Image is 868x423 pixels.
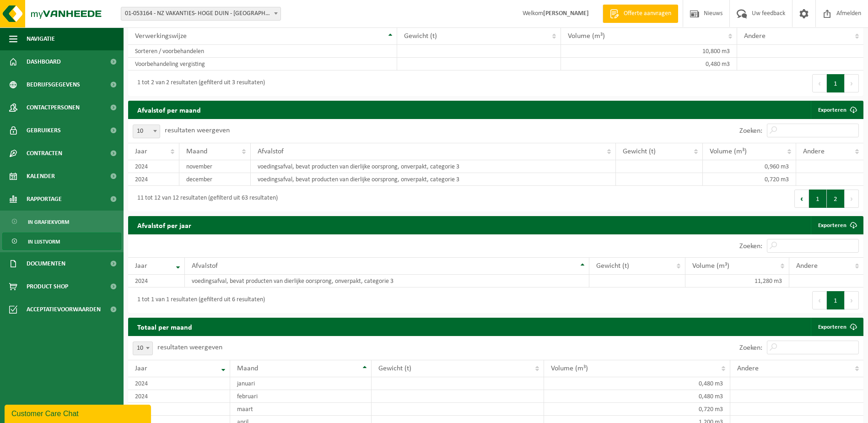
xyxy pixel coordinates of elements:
[744,33,766,40] span: Andere
[812,291,827,309] button: Previous
[2,213,121,230] a: In grafiekvorm
[128,160,179,173] td: 2024
[845,190,859,208] button: Next
[121,7,281,21] span: 01-053164 - NZ VAKANTIES- HOGE DUIN - OOSTDUINKERKE
[27,275,68,298] span: Product Shop
[5,403,153,423] iframe: chat widget
[27,142,62,165] span: Contracten
[568,33,605,40] span: Volume (m³)
[133,125,160,138] span: 10
[179,173,250,186] td: december
[230,403,372,416] td: maart
[811,101,863,119] a: Exporteren
[133,75,265,92] div: 1 tot 2 van 2 resultaten (gefilterd uit 3 resultaten)
[809,190,827,208] button: 1
[827,190,845,208] button: 2
[544,390,730,403] td: 0,480 m3
[133,190,278,207] div: 11 tot 12 van 12 resultaten (gefilterd uit 63 resultaten)
[811,318,863,336] a: Exporteren
[596,262,629,270] span: Gewicht (t)
[128,45,397,58] td: Sorteren / voorbehandelen
[703,173,797,186] td: 0,720 m3
[27,96,80,119] span: Contactpersonen
[128,318,201,336] h2: Totaal per maand
[157,344,222,351] label: resultaten weergeven
[27,252,65,275] span: Documenten
[133,342,152,355] span: 10
[251,160,616,173] td: voedingsafval, bevat producten van dierlijke oorsprong, onverpakt, categorie 3
[544,377,730,390] td: 0,480 m3
[561,45,738,58] td: 10,800 m3
[128,390,230,403] td: 2024
[739,344,762,352] label: Zoeken:
[27,165,55,188] span: Kalender
[135,262,147,270] span: Jaar
[27,50,61,73] span: Dashboard
[739,243,762,250] label: Zoeken:
[28,233,60,250] span: In lijstvorm
[27,298,101,321] span: Acceptatievoorwaarden
[27,27,55,50] span: Navigatie
[737,365,759,372] span: Andere
[258,148,284,155] span: Afvalstof
[230,390,372,403] td: februari
[739,127,762,135] label: Zoeken:
[827,74,845,92] button: 1
[404,33,437,40] span: Gewicht (t)
[623,148,656,155] span: Gewicht (t)
[121,7,280,20] span: 01-053164 - NZ VAKANTIES- HOGE DUIN - OOSTDUINKERKE
[185,275,589,287] td: voedingsafval, bevat producten van dierlijke oorsprong, onverpakt, categorie 3
[561,58,738,70] td: 0,480 m3
[27,73,80,96] span: Bedrijfsgegevens
[135,365,147,372] span: Jaar
[845,74,859,92] button: Next
[133,292,265,309] div: 1 tot 1 van 1 resultaten (gefilterd uit 6 resultaten)
[27,119,61,142] span: Gebruikers
[685,275,789,287] td: 11,280 m3
[128,101,210,119] h2: Afvalstof per maand
[27,188,62,211] span: Rapportage
[812,74,827,92] button: Previous
[2,233,121,250] a: In lijstvorm
[179,160,250,173] td: november
[135,148,147,155] span: Jaar
[128,403,230,416] td: 2024
[796,262,818,270] span: Andere
[811,216,863,234] a: Exporteren
[551,365,588,372] span: Volume (m³)
[128,377,230,390] td: 2024
[710,148,747,155] span: Volume (m³)
[135,33,187,40] span: Verwerkingswijze
[192,262,218,270] span: Afvalstof
[703,160,797,173] td: 0,960 m3
[128,173,179,186] td: 2024
[794,190,809,208] button: Previous
[621,9,674,18] span: Offerte aanvragen
[186,148,207,155] span: Maand
[28,213,69,231] span: In grafiekvorm
[128,275,185,287] td: 2024
[544,403,730,416] td: 0,720 m3
[845,291,859,309] button: Next
[230,377,372,390] td: januari
[803,148,825,155] span: Andere
[692,262,729,270] span: Volume (m³)
[827,291,845,309] button: 1
[165,127,230,134] label: resultaten weergeven
[133,125,160,138] span: 10
[603,5,678,23] a: Offerte aanvragen
[251,173,616,186] td: voedingsafval, bevat producten van dierlijke oorsprong, onverpakt, categorie 3
[128,216,200,234] h2: Afvalstof per jaar
[128,58,397,70] td: Voorbehandeling vergisting
[543,10,589,17] strong: [PERSON_NAME]
[237,365,258,372] span: Maand
[378,365,411,372] span: Gewicht (t)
